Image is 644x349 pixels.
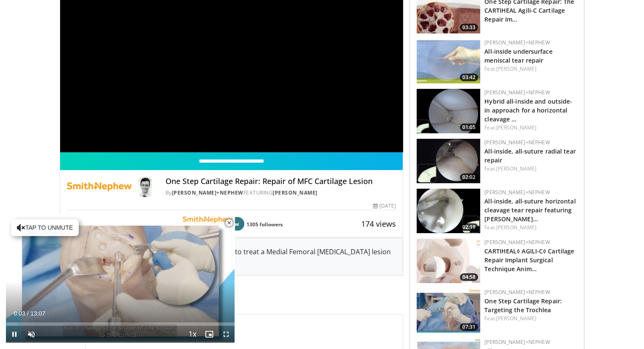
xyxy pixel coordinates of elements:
button: Enable picture-in-picture mode [201,326,218,343]
a: 04:58 [417,239,480,283]
img: 0d5ae7a0-0009-4902-af95-81e215730076.150x105_q85_crop-smart_upscale.jpg [417,139,480,183]
a: [PERSON_NAME]+Nephew [484,338,550,346]
div: Progress Bar [6,322,235,326]
h4: One Step Cartilage Repair: Repair of MFC Cartilage Lesion [166,177,396,186]
img: Avatar [135,177,155,197]
button: Tap to unmute [11,219,79,236]
a: CARTIHEAL◊ AGILI-C◊ Cartilage Repair Implant Surgical Technique Anim… [484,247,574,273]
button: Fullscreen [218,326,235,343]
span: 174 views [361,219,396,229]
img: 364c13b8-bf65-400b-a941-5a4a9c158216.150x105_q85_crop-smart_upscale.jpg [417,89,480,133]
div: Feat. [484,124,577,132]
div: [DATE] [373,202,396,210]
a: [PERSON_NAME]+Nephew [484,39,550,46]
a: [PERSON_NAME]+Nephew [484,189,550,196]
span: 13:07 [30,310,45,317]
span: 01:05 [460,124,478,131]
a: [PERSON_NAME]+Nephew [484,139,550,146]
button: Close [221,214,238,232]
a: [PERSON_NAME] [273,189,318,196]
a: 02:02 [417,139,480,183]
a: 03:42 [417,39,480,83]
span: 03:33 [460,24,478,31]
a: [PERSON_NAME] [496,65,536,72]
a: All-inside undersurface meniscal tear repair [484,47,552,64]
img: 3b7ba7c4-bc6e-4794-bdea-a58eff7c6276.150x105_q85_crop-smart_upscale.jpg [417,289,480,333]
button: Unmute [23,326,40,343]
span: 02:02 [460,173,478,181]
div: By FEATURING [166,189,396,197]
div: Feat. [484,165,577,173]
div: Feat. [484,224,577,231]
img: 02c34c8e-0ce7-40b9-85e3-cdd59c0970f9.150x105_q85_crop-smart_upscale.jpg [417,39,480,83]
span: / [27,310,29,317]
a: [PERSON_NAME]+Nephew [484,289,550,296]
a: One Step Cartilage Repair: Targeting the Trochlea [484,297,562,314]
button: Pause [6,326,23,343]
a: 07:31 [417,289,480,333]
img: 173c071b-399e-4fbc-8156-5fdd8d6e2d0e.150x105_q85_crop-smart_upscale.jpg [417,189,480,233]
a: All-inside, all-suture horizontal cleavage tear repair featuring [PERSON_NAME]… [484,197,575,223]
div: Feat. [484,315,577,322]
button: Playback Rate [184,326,201,343]
img: Smith+Nephew [67,177,132,197]
video-js: Video Player [6,214,235,343]
a: [PERSON_NAME] [496,124,536,131]
span: 07:31 [460,323,478,331]
a: [PERSON_NAME] [496,224,536,231]
a: All-inside, all-suture radial tear repair [484,147,575,164]
a: [PERSON_NAME] [496,315,536,322]
a: Hybrid all-inside and outside-in approach for a horizontal cleavage … [484,97,572,123]
span: 0:03 [14,310,25,317]
a: 02:19 [417,189,480,233]
a: 01:05 [417,89,480,133]
a: [PERSON_NAME]+Nephew [484,89,550,96]
span: 02:19 [460,223,478,231]
a: [PERSON_NAME] [496,165,536,172]
a: [PERSON_NAME]+Nephew [484,239,550,246]
span: 03:42 [460,74,478,81]
a: [PERSON_NAME]+Nephew [172,189,243,196]
a: 1305 followers [246,221,283,228]
img: 0d962de6-6f40-43c7-a91b-351674d85659.150x105_q85_crop-smart_upscale.jpg [417,239,480,283]
span: 04:58 [460,273,478,281]
div: Feat. [484,65,577,73]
